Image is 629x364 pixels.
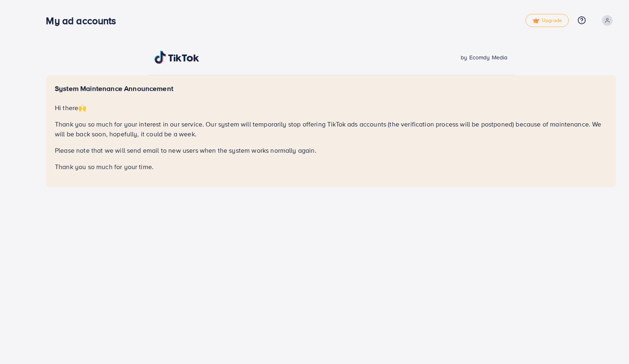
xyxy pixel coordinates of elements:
[78,103,86,112] span: 🙌
[55,145,607,155] p: Please note that we will send email to new users when the system works normally again.
[154,51,199,64] img: TikTok
[55,162,607,172] p: Thank you so much for your time.
[55,84,607,93] h5: System Maintenance Announcement
[532,18,539,24] img: tick
[46,15,122,27] h3: My ad accounts
[532,18,562,24] span: Upgrade
[55,103,607,113] p: Hi there
[525,14,569,27] a: tickUpgrade
[461,53,507,61] span: by Ecomdy Media
[55,119,607,139] p: Thank you so much for your interest in our service. Our system will temporarily stop offering Tik...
